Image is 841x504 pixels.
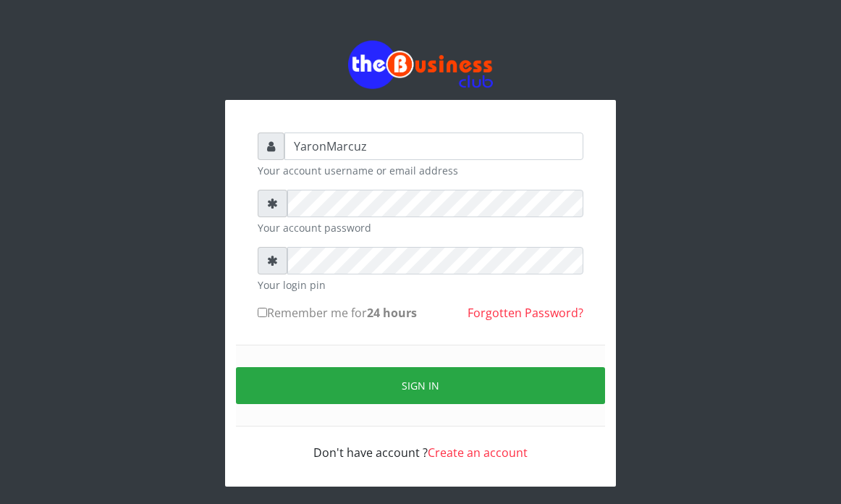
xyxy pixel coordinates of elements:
small: Your account password [258,220,583,235]
a: Forgotten Password? [468,305,583,321]
div: Don't have account ? [258,427,583,461]
small: Your login pin [258,277,583,293]
small: Your account username or email address [258,163,583,178]
button: Sign in [236,367,605,404]
input: Remember me for24 hours [258,308,267,317]
label: Remember me for [258,304,417,322]
a: Create an account [428,445,528,461]
b: 24 hours [367,305,417,321]
input: Username or email address [284,133,583,160]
